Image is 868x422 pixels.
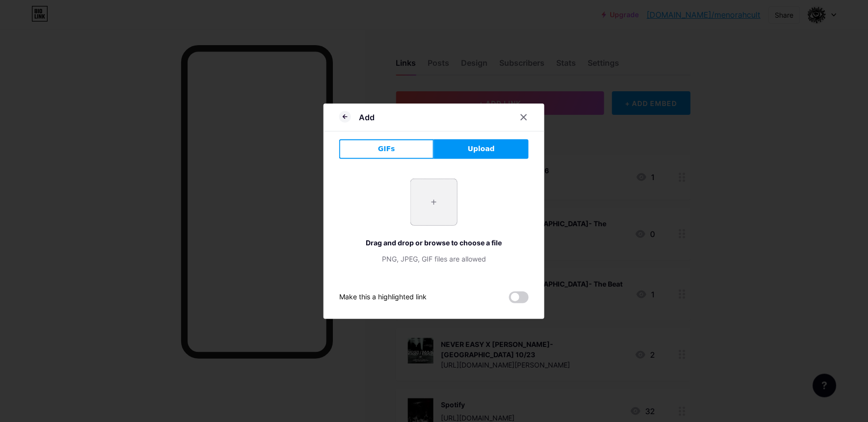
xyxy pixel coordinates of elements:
div: Drag and drop or browse to choose a file [339,237,529,248]
div: Make this a highlighted link [339,291,427,303]
div: PNG, JPEG, GIF files are allowed [339,254,529,264]
span: Upload [468,144,495,154]
button: GIFs [339,139,434,159]
button: Upload [434,139,529,159]
span: GIFs [378,144,395,154]
div: Add [359,111,375,123]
